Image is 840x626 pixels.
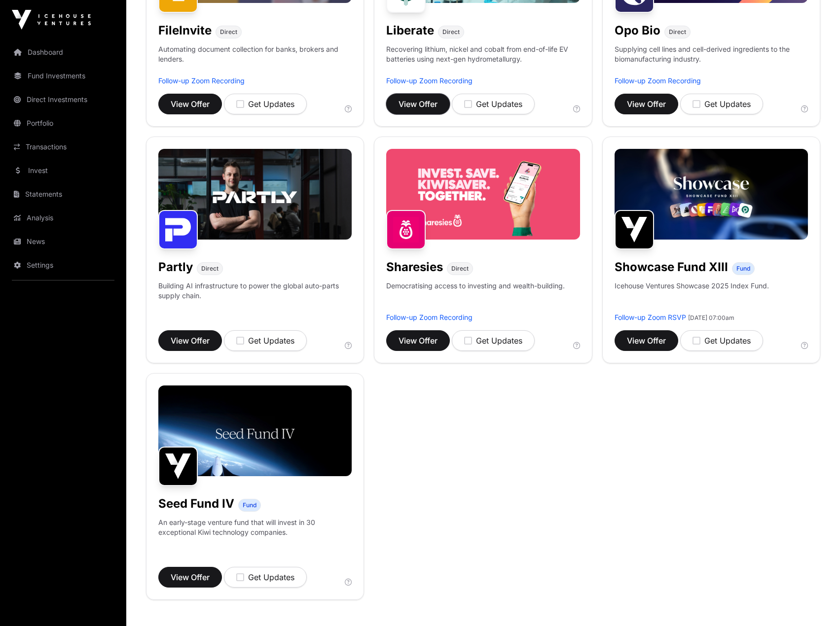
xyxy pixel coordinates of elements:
[201,265,219,273] span: Direct
[386,76,473,85] a: Follow-up Zoom Recording
[791,579,840,626] iframe: Chat Widget
[224,330,307,351] button: Get Updates
[158,496,234,512] h1: Seed Fund IV
[442,28,460,36] span: Direct
[669,28,686,36] span: Direct
[224,567,307,588] button: Get Updates
[158,149,352,240] img: Partly-Banner.jpg
[386,94,450,114] button: View Offer
[158,259,193,275] h1: Partly
[8,183,118,205] a: Statements
[451,265,469,273] span: Direct
[386,281,565,313] p: Democratising access to investing and wealth-building.
[386,259,443,275] h1: Sharesies
[8,207,118,229] a: Analysis
[615,94,678,114] button: View Offer
[386,313,473,321] a: Follow-up Zoom Recording
[736,265,750,273] span: Fund
[693,335,751,347] div: Get Updates
[452,330,535,351] button: Get Updates
[158,330,222,351] button: View Offer
[615,281,769,291] p: Icehouse Ventures Showcase 2025 Index Fund.
[236,335,294,347] div: Get Updates
[680,94,763,114] button: Get Updates
[8,41,118,63] a: Dashboard
[452,94,535,114] button: Get Updates
[158,518,352,537] p: An early-stage venture fund that will invest in 30 exceptional Kiwi technology companies.
[615,259,728,275] h1: Showcase Fund XIII
[8,254,118,276] a: Settings
[615,313,686,321] a: Follow-up Zoom RSVP
[158,281,352,313] p: Building AI infrastructure to power the global auto-parts supply chain.
[680,330,763,351] button: Get Updates
[627,335,666,347] span: View Offer
[171,571,210,583] span: View Offer
[171,98,210,110] span: View Offer
[615,23,660,38] h1: Opo Bio
[158,23,212,38] h1: FileInvite
[158,567,222,588] button: View Offer
[615,210,654,249] img: Showcase Fund XIII
[688,314,734,321] span: [DATE] 07:00am
[464,335,522,347] div: Get Updates
[693,98,751,110] div: Get Updates
[8,231,118,252] a: News
[158,76,245,85] a: Follow-up Zoom Recording
[220,28,237,36] span: Direct
[386,23,434,38] h1: Liberate
[8,160,118,181] a: Invest
[386,44,580,76] p: Recovering lithium, nickel and cobalt from end-of-life EV batteries using next-gen hydrometallurgy.
[158,44,352,76] p: Automating document collection for banks, brokers and lenders.
[171,335,210,347] span: View Offer
[224,94,307,114] button: Get Updates
[236,571,294,583] div: Get Updates
[386,210,426,249] img: Sharesies
[399,335,438,347] span: View Offer
[158,447,198,486] img: Seed Fund IV
[236,98,294,110] div: Get Updates
[386,149,580,240] img: Sharesies-Banner.jpg
[243,501,256,509] span: Fund
[386,330,450,351] button: View Offer
[12,10,91,30] img: Icehouse Ventures Logo
[615,44,808,64] p: Supplying cell lines and cell-derived ingredients to the biomanufacturing industry.
[399,98,438,110] span: View Offer
[464,98,522,110] div: Get Updates
[627,98,666,110] span: View Offer
[158,94,222,114] button: View Offer
[8,112,118,134] a: Portfolio
[615,76,701,85] a: Follow-up Zoom Recording
[615,149,808,240] img: Showcase-Fund-Banner-1.jpg
[615,330,678,351] button: View Offer
[158,210,198,249] img: Partly
[8,89,118,110] a: Direct Investments
[8,65,118,87] a: Fund Investments
[8,136,118,158] a: Transactions
[158,385,352,476] img: Seed-Fund-4_Banner.jpg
